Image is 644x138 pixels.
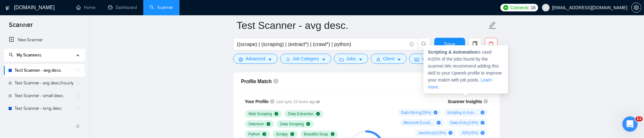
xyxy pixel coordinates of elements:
span: Scripting & Automation ( 33 %) [447,110,478,115]
span: is used in 33 % of the jobs found by the scanner. We recommend adding this skill to your Upwork p... [428,49,502,89]
span: plus-circle [481,121,485,125]
span: user [544,5,548,10]
span: Web Scraping [248,111,272,116]
li: Test Scanner - small desc. [4,89,85,102]
span: idcard [415,57,419,62]
span: info-circle [270,99,275,104]
span: Beautiful Soup [304,132,328,137]
span: Client [383,55,395,62]
span: holder [75,81,80,86]
button: settingAdvancedcaret-down [233,54,278,64]
button: Save [434,38,465,50]
a: New Scanner [9,34,80,46]
a: Test Scanner - avg desc. [15,64,75,77]
span: 15 [531,4,536,11]
span: JavaScript ( 19 %) [418,130,446,135]
span: Scanner Insights [448,99,482,104]
span: holder [75,106,80,111]
span: check-circle [316,112,320,116]
span: search [9,53,13,57]
span: caret-down [322,57,326,62]
button: search [418,38,430,50]
input: Search Freelance Jobs... [237,40,407,48]
a: setting [631,5,641,10]
span: Selenium [248,122,264,127]
span: plus-circle [434,111,437,115]
span: info-circle [273,79,278,84]
span: Data Extraction [288,111,314,116]
span: setting [632,5,641,10]
span: Save [444,40,455,48]
span: check-circle [267,122,270,126]
img: upwork-logo.png [503,5,508,10]
span: holder [75,93,80,98]
button: setting [631,3,641,13]
strong: Scripting & Automation [428,49,478,55]
button: idcardVendorcaret-down [409,54,448,64]
span: plus-circle [437,121,441,125]
span: double-left [76,123,82,129]
button: delete [485,38,498,50]
span: check-circle [306,122,310,126]
span: search [418,41,430,47]
li: New Scanner [4,34,85,46]
a: searchScanner [150,5,173,10]
span: check-circle [331,132,335,136]
button: folderJobscaret-down [334,54,368,64]
span: copy [469,41,481,47]
span: Scanner [4,20,38,34]
span: Vendor [422,55,436,62]
span: edit [488,21,497,30]
span: Your Profile [245,99,269,104]
img: logo [5,3,10,13]
li: Test Scanner - avg desc/hourly [4,77,85,89]
span: holder [75,68,80,73]
span: check-circle [290,132,294,136]
span: Scrapy [276,132,288,137]
span: Data Mining ( 38 %) [401,110,431,115]
span: info-circle [484,99,488,104]
span: Python [248,132,260,137]
button: barsJob Categorycaret-down [280,54,331,64]
span: Data Entry ( 19 %) [451,120,478,125]
span: check-circle [262,132,266,136]
span: plus-circle [481,131,485,135]
span: Jobs [346,55,356,62]
span: Job Category [293,55,319,62]
span: Advanced [246,55,265,62]
li: Test Scanner - avg desc. [4,64,85,77]
span: delete [485,41,497,47]
span: folder [339,57,344,62]
span: Data Scraping [280,122,304,127]
span: check-circle [275,112,278,116]
span: Microsoft Excel ( 21 %) [403,120,435,125]
span: plus-circle [449,131,452,135]
span: plus-circle [481,111,485,115]
span: API ( 16 %) [462,130,478,135]
span: My Scanners [17,52,42,58]
span: caret-down [358,57,363,62]
span: caret-down [268,57,272,62]
button: userClientcaret-down [371,54,407,64]
button: copy [469,38,481,50]
a: Test Scanner - small desc. [15,89,75,102]
li: Test Scanner - long desc. [4,102,85,115]
span: bars [286,57,290,62]
a: dashboardDashboard [108,5,137,10]
span: Connects: [510,4,529,11]
span: Last sync 15 hours ago [276,99,320,105]
span: Profile Match [241,79,272,84]
a: Learn more. [428,77,492,89]
span: user [376,57,381,62]
a: homeHome [76,5,95,10]
iframe: Intercom live chat [622,116,638,132]
input: Scanner name... [237,17,487,33]
a: Test Scanner - long desc. [15,102,75,115]
span: My Scanners [9,52,42,58]
a: Test Scanner - avg desc/hourly [15,77,75,89]
span: caret-down [397,57,401,62]
span: setting [239,57,243,62]
span: 11 [635,116,643,122]
span: info-circle [410,42,414,46]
